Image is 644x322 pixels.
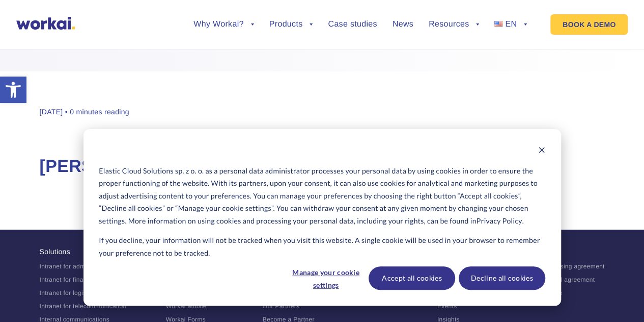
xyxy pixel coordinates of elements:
button: Decline all cookies [459,266,545,290]
a: Intranet for administration [40,263,114,270]
p: Elastic Cloud Solutions sp. z o. o. as a personal data administrator processes your personal data... [99,165,545,228]
div: Cookie banner [83,129,561,306]
a: Solutions [40,247,70,256]
a: Products [269,20,313,29]
h1: [PERSON_NAME] [40,155,605,179]
button: Manage your cookie settings [287,266,365,290]
a: Workai Mobile [166,303,207,310]
a: Intranet for finance [40,276,94,283]
a: BOOK A DEMO [550,14,628,35]
button: Dismiss cookie banner [538,145,545,158]
a: Events [437,303,457,310]
a: EN [494,20,527,29]
a: Privacy Policy [477,215,522,228]
a: Our Partners [263,303,300,310]
a: Terms of use [525,289,563,296]
a: Case studies [328,20,377,29]
a: Data processing agreement [525,263,604,270]
p: If you decline, your information will not be tracked when you visit this website. A single cookie... [99,234,545,259]
a: News [393,20,413,29]
div: [DATE] • 0 minutes reading [40,107,129,117]
a: Intranet for telecommunication [40,303,127,310]
a: Intranet for logistics [40,289,96,296]
span: EN [505,20,517,29]
button: Accept all cookies [369,266,455,290]
a: Resources [429,20,479,29]
a: Why Workai? [193,20,254,29]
